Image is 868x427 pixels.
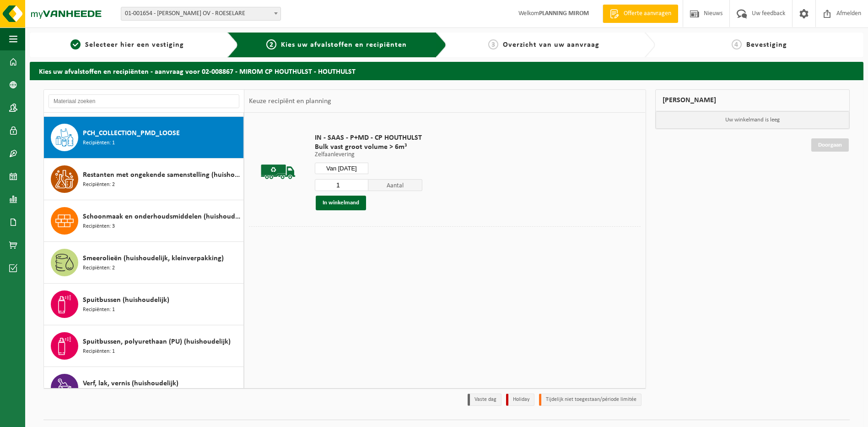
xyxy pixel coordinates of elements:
[83,336,231,347] span: Spuitbussen, polyurethaan (PU) (huishoudelijk)
[368,179,422,191] span: Aantal
[488,39,498,49] span: 3
[656,111,850,129] p: Uw winkelmand is leeg
[315,133,422,142] span: IN - SAAS - P+MD - CP HOUTHULST
[316,196,366,210] button: In winkelmand
[811,138,849,152] a: Doorgaan
[655,89,850,111] div: [PERSON_NAME]
[315,163,369,174] input: Selecteer datum
[83,170,241,181] span: Restanten met ongekende samenstelling (huishoudelijk)
[83,181,115,189] span: Recipiënten: 2
[503,41,599,49] span: Overzicht van uw aanvraag
[539,394,642,406] li: Tijdelijk niet toegestaan/période limitée
[315,142,422,152] span: Bulk vast groot volume > 6m³
[244,90,336,113] div: Keuze recipiënt en planning
[315,152,422,158] p: Zelfaanlevering
[85,41,184,49] span: Selecteer hier een vestiging
[83,211,241,222] span: Schoonmaak en onderhoudsmiddelen (huishoudelijk)
[621,9,674,18] span: Offerte aanvragen
[44,367,244,409] button: Verf, lak, vernis (huishoudelijk)
[70,39,81,49] span: 1
[44,159,244,200] button: Restanten met ongekende samenstelling (huishoudelijk) Recipiënten: 2
[506,394,534,406] li: Holiday
[44,284,244,325] button: Spuitbussen (huishoudelijk) Recipiënten: 1
[83,306,115,314] span: Recipiënten: 1
[603,5,678,23] a: Offerte aanvragen
[34,39,220,50] a: 1Selecteer hier een vestiging
[83,222,115,231] span: Recipiënten: 3
[121,7,281,21] span: 01-001654 - MIROM ROESELARE OV - ROESELARE
[44,117,244,159] button: PCH_COLLECTION_PMD_LOOSE Recipiënten: 1
[539,10,589,17] strong: PLANNING MIROM
[121,7,280,20] span: 01-001654 - MIROM ROESELARE OV - ROESELARE
[746,41,787,49] span: Bevestiging
[83,253,224,264] span: Smeerolieën (huishoudelijk, kleinverpakking)
[266,39,276,49] span: 2
[83,128,180,139] span: PCH_COLLECTION_PMD_LOOSE
[30,62,863,80] h2: Kies uw afvalstoffen en recipiënten - aanvraag voor 02-008867 - MIROM CP HOUTHULST - HOUTHULST
[83,264,115,273] span: Recipiënten: 2
[44,200,244,242] button: Schoonmaak en onderhoudsmiddelen (huishoudelijk) Recipiënten: 3
[83,347,115,356] span: Recipiënten: 1
[468,394,501,406] li: Vaste dag
[732,39,742,49] span: 4
[83,378,178,389] span: Verf, lak, vernis (huishoudelijk)
[83,139,115,148] span: Recipiënten: 1
[83,295,169,306] span: Spuitbussen (huishoudelijk)
[49,94,239,108] input: Materiaal zoeken
[44,325,244,367] button: Spuitbussen, polyurethaan (PU) (huishoudelijk) Recipiënten: 1
[281,41,407,49] span: Kies uw afvalstoffen en recipiënten
[44,242,244,284] button: Smeerolieën (huishoudelijk, kleinverpakking) Recipiënten: 2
